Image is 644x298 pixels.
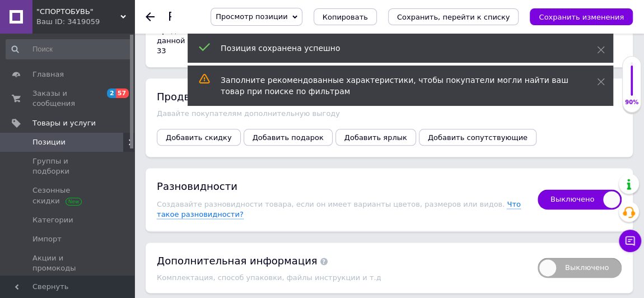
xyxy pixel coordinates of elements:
p: В наличии большой ассортимент оригинальной, качественной обуви. [11,117,284,129]
div: Заполните рекомендованные характеристики, чтобы покупатели могли найти ваш товар при поиске по фи... [221,74,569,97]
p: Произведены в [GEOGRAPHIC_DATA]. [11,41,284,53]
span: Сезонные скидки [32,185,104,206]
p: Перед оформлением заказа уточняйте наличие. [11,98,284,110]
span: Добавить скидку [166,133,232,142]
p: Новые, в коробках. [11,79,284,91]
div: Дополнительная информация [157,254,526,268]
button: Сохранить, перейти к списку [388,8,519,25]
span: 2 [107,89,116,98]
span: Создавайте разновидности товара, если он имеет варианты цветов, размеров или видов. [157,200,507,208]
span: Копировать [323,13,368,21]
span: Просмотр позиции [216,12,287,21]
span: Что такое разновидности? [157,200,521,219]
div: Давайте покупателям дополнительную выгоду [157,109,622,118]
span: Выключено [538,189,622,209]
button: Добавить подарок [244,129,333,146]
div: 90% Качество заполнения [622,56,641,113]
span: Импорт [32,234,62,244]
div: Продвижение [157,90,622,104]
span: 57 [116,89,129,98]
button: Добавить скидку [157,129,241,146]
div: Разновидности [157,179,526,193]
span: "СПОРТОБУВЬ" [36,7,120,17]
span: Позиции [32,137,66,147]
i: Сохранить изменения [539,13,624,21]
div: Комплектация, способ упаковки, файлы инструкции и т.д [157,273,526,282]
button: Чат с покупателем [619,230,641,252]
span: Добавить подарок [253,133,324,142]
div: Позиция сохранена успешно [221,43,569,54]
span: Заказы и сообщения [32,89,104,109]
button: Добавить ярлык [335,129,416,146]
div: Ваш ID: 3419059 [36,17,134,27]
span: Выключено [538,258,622,278]
span: Главная [32,69,64,80]
p: Размеры: 37,38,39,40,41 [11,60,284,72]
span: Добавить ярлык [344,133,407,142]
input: Поиск [6,39,132,59]
span: Товары и услуги [32,118,96,128]
i: Сохранить, перейти к списку [397,13,510,21]
span: Акции и промокоды [32,253,104,273]
div: Среднее значение по данной категории - 33 [157,26,243,57]
button: Копировать [314,8,377,25]
span: Категории [32,215,73,225]
div: Вернуться назад [146,12,155,21]
button: Сохранить изменения [530,8,633,25]
div: 90% [623,99,641,106]
span: Группы и подборки [32,156,104,176]
span: Добавить сопутствующие [428,133,528,142]
button: Добавить сопутствующие [419,129,536,146]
